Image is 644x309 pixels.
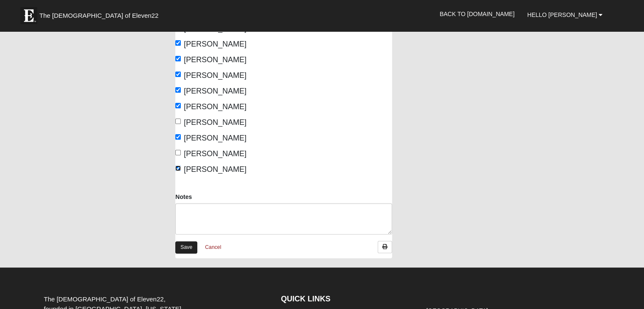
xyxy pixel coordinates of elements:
[527,11,597,18] span: Hello [PERSON_NAME]
[184,40,246,48] span: [PERSON_NAME]
[175,134,181,140] input: [PERSON_NAME]
[199,241,227,254] a: Cancel
[184,87,246,95] span: [PERSON_NAME]
[39,11,158,20] span: The [DEMOGRAPHIC_DATA] of Eleven22
[175,72,181,77] input: [PERSON_NAME]
[184,165,246,174] span: [PERSON_NAME]
[175,241,197,254] a: Save
[175,193,192,201] label: Notes
[16,3,185,24] a: The [DEMOGRAPHIC_DATA] of Eleven22
[184,149,246,158] span: [PERSON_NAME]
[378,241,392,253] a: Print Attendance Roster
[184,55,246,64] span: [PERSON_NAME]
[175,103,181,108] input: [PERSON_NAME]
[175,56,181,61] input: [PERSON_NAME]
[175,119,181,124] input: [PERSON_NAME]
[184,118,246,127] span: [PERSON_NAME]
[175,40,181,46] input: [PERSON_NAME]
[175,87,181,93] input: [PERSON_NAME]
[20,7,37,24] img: Eleven22 logo
[175,150,181,155] input: [PERSON_NAME]
[184,134,246,142] span: [PERSON_NAME]
[175,166,181,171] input: [PERSON_NAME]
[184,71,246,80] span: [PERSON_NAME]
[521,4,609,25] a: Hello [PERSON_NAME]
[433,3,521,25] a: Back to [DOMAIN_NAME]
[184,102,246,111] span: [PERSON_NAME]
